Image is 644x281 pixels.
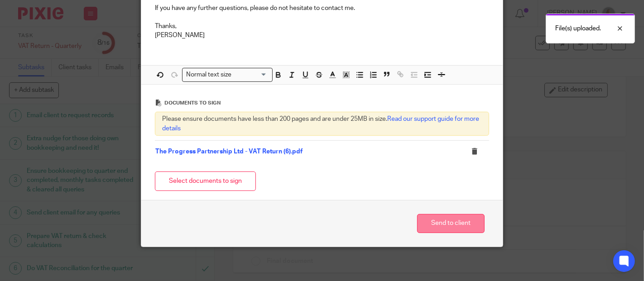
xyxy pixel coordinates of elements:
[182,68,273,82] div: Search for option
[155,148,303,155] a: The Progress Partnership Ltd - VAT Return (6).pdf
[235,70,267,80] input: Search for option
[417,214,485,233] button: Send to client
[155,171,256,191] button: Select documents to sign
[555,24,601,33] p: File(s) uploaded.
[162,116,479,131] a: Read our support guide for more details
[155,112,489,136] div: Please ensure documents have less than 200 pages and are under 25MB in size.
[164,100,221,105] span: Documents to sign
[184,70,234,80] span: Normal text size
